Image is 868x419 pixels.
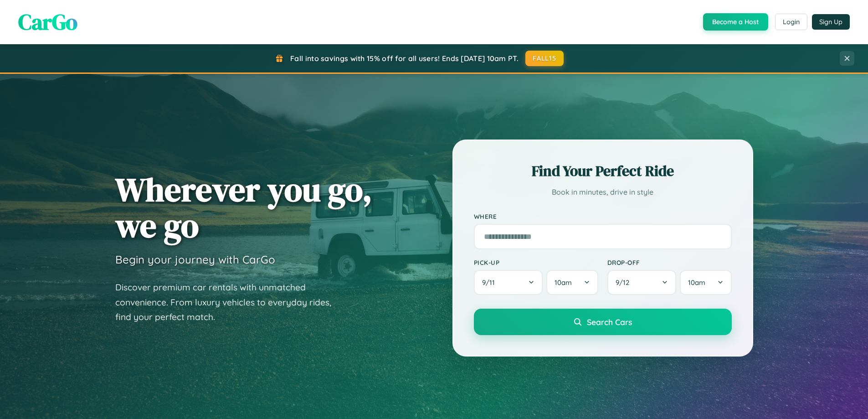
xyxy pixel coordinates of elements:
[607,270,677,295] button: 9/12
[607,259,732,266] label: Drop-off
[616,278,634,287] span: 9 / 12
[115,253,275,266] h3: Begin your journey with CarGo
[688,278,705,287] span: 10am
[474,212,732,220] label: Where
[115,171,372,243] h1: Wherever you go, we go
[18,7,77,37] span: CarGo
[115,280,343,325] p: Discover premium car rentals with unmatched convenience. From luxury vehicles to everyday rides, ...
[680,270,731,295] button: 10am
[525,51,564,66] button: FALL15
[290,54,519,63] span: Fall into savings with 15% off for all users! Ends [DATE] 10am PT.
[587,317,632,327] span: Search Cars
[703,13,768,31] button: Become a Host
[812,14,850,30] button: Sign Up
[474,270,543,295] button: 9/11
[546,270,598,295] button: 10am
[474,161,732,181] h2: Find Your Perfect Ride
[555,278,572,287] span: 10am
[482,278,499,287] span: 9 / 11
[474,309,732,335] button: Search Cars
[474,259,598,266] label: Pick-up
[474,186,732,199] p: Book in minutes, drive in style
[775,14,807,30] button: Login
